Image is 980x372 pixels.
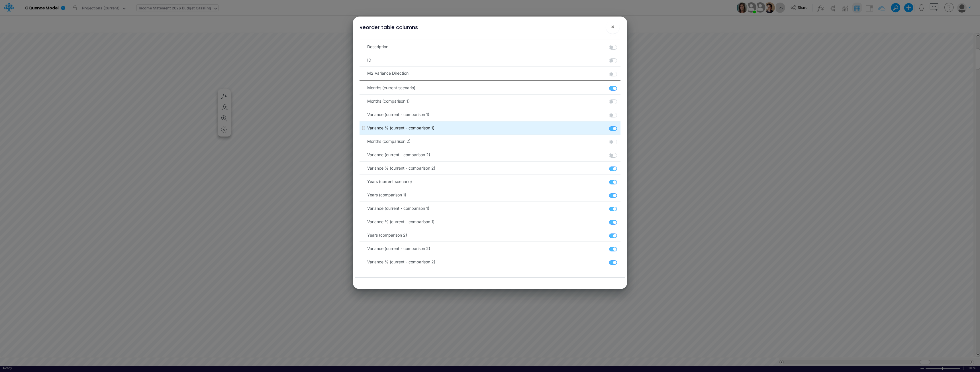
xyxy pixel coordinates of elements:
li: M2 Variance Direction [360,67,620,80]
span: Months (comparison 1) [367,98,410,104]
span: Years (current scenario) [367,178,412,184]
span: Months (current scenario) [367,85,415,91]
span: Variance % (current - comparison 2) [367,259,435,265]
span: ID [367,57,371,63]
span: Variance % (current - comparison 2) [367,165,435,171]
span: Variance (current - comparison 2) [367,245,430,251]
span: Variance (current - comparison 1) [367,205,429,211]
div: Reorder table columns [360,23,418,31]
span: Variance % (current - comparison 1) [367,219,434,225]
button: Close [606,20,620,34]
span: Years (comparison 2) [367,232,407,238]
span: × [611,23,614,30]
span: Variance (current - comparison 1) [367,111,429,117]
span: Variance (current - comparison 2) [367,152,430,158]
span: Description [367,44,388,50]
span: Years (comparison 1) [367,192,406,198]
span: Variance % (current - comparison 1) [367,125,434,131]
li: Description [360,40,620,53]
span: Months (comparison 2) [367,138,411,144]
li: ID [360,53,620,67]
span: M2 Variance Direction [367,70,409,76]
